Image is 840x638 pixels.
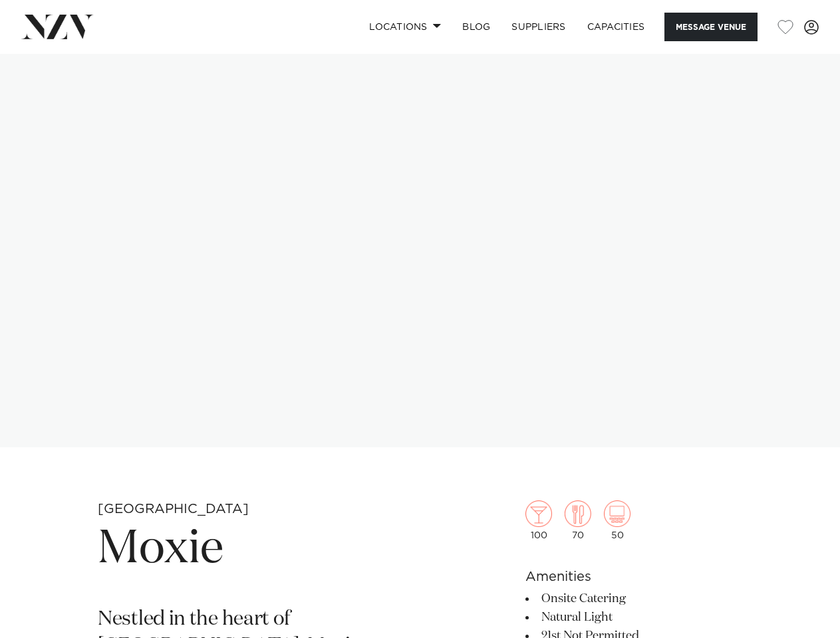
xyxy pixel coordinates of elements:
small: [GEOGRAPHIC_DATA] [98,502,249,516]
a: SUPPLIERS [501,13,576,41]
button: Message Venue [664,13,758,41]
img: dining.png [565,500,591,527]
li: Natural Light [525,608,742,627]
img: nzv-logo.png [21,15,94,39]
a: BLOG [452,13,501,41]
a: Locations [358,13,452,41]
img: theatre.png [604,500,630,527]
a: Capacities [577,13,656,41]
div: 100 [525,500,552,540]
h6: Amenities [525,567,742,587]
img: cocktail.png [525,500,552,527]
div: 70 [565,500,591,540]
li: Onsite Catering [525,589,742,608]
h1: Moxie [98,519,431,580]
div: 50 [604,500,630,540]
